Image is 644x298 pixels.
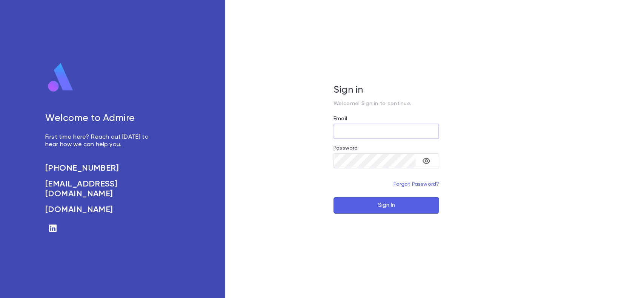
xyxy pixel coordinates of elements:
label: Email [334,116,347,122]
p: Welcome! Sign in to continue. [334,101,439,107]
img: logo [45,63,76,93]
a: [DOMAIN_NAME] [45,205,157,215]
a: Forgot Password? [393,182,440,187]
h5: Welcome to Admire [45,113,157,124]
p: First time here? Reach out [DATE] to hear how we can help you. [45,133,157,148]
a: [EMAIL_ADDRESS][DOMAIN_NAME] [45,179,157,199]
a: [PHONE_NUMBER] [45,164,157,173]
h5: Sign in [334,85,439,96]
label: Password [334,145,358,151]
button: toggle password visibility [419,153,434,168]
button: Sign In [334,197,439,214]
